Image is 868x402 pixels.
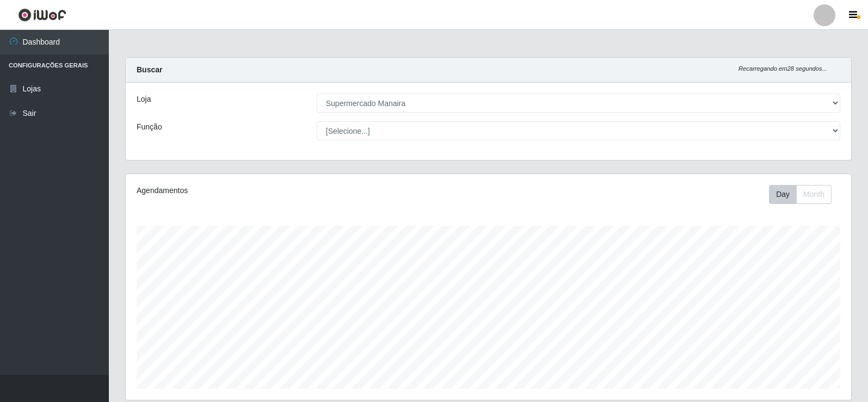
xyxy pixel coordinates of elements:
[796,185,832,204] button: Month
[738,65,827,72] i: Recarregando em 28 segundos...
[18,8,66,22] img: CoreUI Logo
[769,185,797,204] button: Day
[137,121,162,133] label: Função
[769,185,840,204] div: Toolbar with button groups
[137,185,420,196] div: Agendamentos
[137,65,162,74] strong: Buscar
[769,185,832,204] div: First group
[137,94,151,105] label: Loja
